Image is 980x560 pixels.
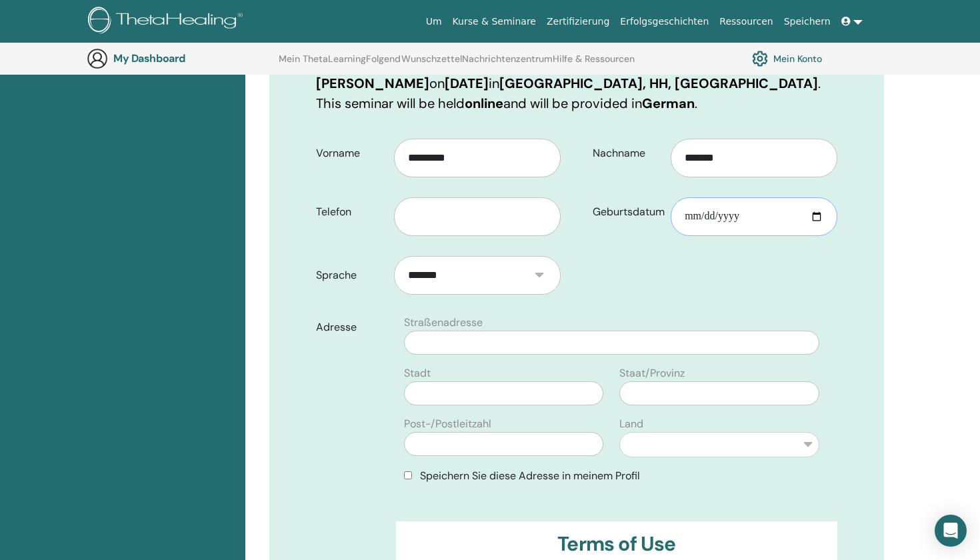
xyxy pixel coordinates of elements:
[553,53,635,75] a: Hilfe & Ressourcen
[404,416,491,432] label: Post-/Postleitzahl
[583,199,671,225] label: Geburtsdatum
[752,47,822,70] a: Mein Konto
[306,141,394,166] label: Vorname
[935,515,967,547] div: Open Intercom Messenger
[404,315,483,331] label: Straßenadresse
[407,532,827,556] h3: Terms of Use
[316,55,542,92] b: Basic DNA mit [PERSON_NAME]
[619,416,643,432] label: Land
[404,365,431,381] label: Stadt
[714,9,778,34] a: Ressourcen
[306,263,394,288] label: Sprache
[420,469,640,483] span: Speichern Sie diese Adresse in meinem Profil
[499,75,818,92] b: [GEOGRAPHIC_DATA], HH, [GEOGRAPHIC_DATA]
[88,7,247,37] img: logo.png
[113,52,247,65] h3: My Dashboard
[465,95,503,112] b: online
[87,48,108,69] img: generic-user-icon.jpg
[583,141,671,166] label: Nachname
[279,53,366,75] a: Mein ThetaLearning
[779,9,836,34] a: Speichern
[366,53,401,75] a: Folgend
[445,75,489,92] b: [DATE]
[421,9,447,34] a: Um
[615,9,714,34] a: Erfolgsgeschichten
[306,199,394,225] label: Telefon
[642,95,695,112] b: German
[752,47,768,70] img: cog.svg
[462,53,553,75] a: Nachrichtenzentrum
[541,9,615,34] a: Zertifizierung
[306,315,396,340] label: Adresse
[401,53,462,75] a: Wunschzettel
[619,365,685,381] label: Staat/Provinz
[316,53,838,113] p: You are registering for on in . This seminar will be held and will be provided in .
[447,9,541,34] a: Kurse & Seminare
